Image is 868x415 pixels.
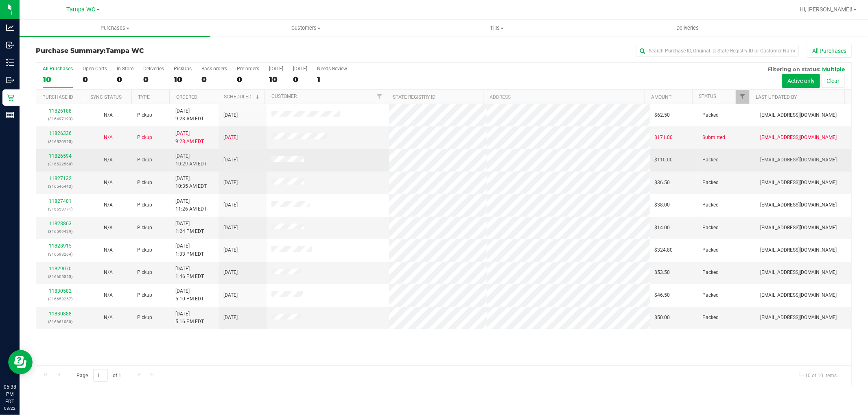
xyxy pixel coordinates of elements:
[223,246,238,254] span: [DATE]
[703,314,719,322] span: Packed
[651,94,671,100] a: Amount
[175,107,204,123] span: [DATE] 9:23 AM EDT
[137,156,152,164] span: Pickup
[41,160,79,168] p: (316532569)
[655,179,670,187] span: $36.50
[317,66,347,72] div: Needs Review
[20,24,210,32] span: Purchases
[104,156,113,164] button: N/A
[760,111,837,119] span: [EMAIL_ADDRESS][DOMAIN_NAME]
[41,138,79,146] p: (316520925)
[49,108,72,114] a: 11826188
[269,66,283,72] div: [DATE]
[104,180,113,185] span: Not Applicable
[104,291,113,299] button: N/A
[760,246,837,254] span: [EMAIL_ADDRESS][DOMAIN_NAME]
[6,93,14,102] inline-svg: Retail
[90,94,122,100] a: Sync Status
[20,20,210,37] a: Purchases
[269,75,283,84] div: 10
[104,269,113,276] button: N/A
[137,246,152,254] span: Pickup
[137,134,152,141] span: Pickup
[43,66,73,72] div: All Purchases
[703,291,719,299] span: Packed
[223,156,238,164] span: [DATE]
[4,383,16,405] p: 05:38 PM EDT
[4,405,16,411] p: 08/22
[703,269,719,276] span: Packed
[760,134,837,141] span: [EMAIL_ADDRESS][DOMAIN_NAME]
[655,201,670,209] span: $38.00
[49,288,72,294] a: 11830582
[104,246,113,254] button: N/A
[137,224,152,232] span: Pickup
[49,311,72,317] a: 11830888
[703,111,719,119] span: Packed
[175,175,207,190] span: [DATE] 10:35 AM EDT
[223,269,238,276] span: [DATE]
[67,6,96,13] span: Tampa WC
[104,225,113,230] span: Not Applicable
[104,201,113,209] button: N/A
[175,242,204,258] span: [DATE] 1:33 PM EDT
[49,176,72,181] a: 11827132
[137,201,152,209] span: Pickup
[49,243,72,249] a: 11828915
[104,315,113,320] span: Not Applicable
[223,179,238,187] span: [DATE]
[703,134,726,141] span: Submitted
[756,94,797,100] a: Last Updated By
[41,250,79,258] p: (316598264)
[393,94,435,100] a: State Registry ID
[104,135,113,140] span: Not Applicable
[237,66,259,72] div: Pre-orders
[41,115,79,123] p: (316497193)
[210,20,401,37] a: Customers
[49,198,72,204] a: 11827401
[49,266,72,272] a: 11829070
[104,112,113,118] span: Not Applicable
[83,75,107,84] div: 0
[42,94,73,100] a: Purchase ID
[104,247,113,253] span: Not Applicable
[49,221,72,226] a: 11828863
[137,291,152,299] span: Pickup
[41,183,79,190] p: (316546443)
[223,224,238,232] span: [DATE]
[223,111,238,119] span: [DATE]
[143,66,164,72] div: Deliveries
[402,24,592,32] span: Tills
[655,291,670,299] span: $46.50
[636,45,799,57] input: Search Purchase ID, Original ID, State Registry ID or Customer Name...
[655,156,673,164] span: $110.00
[211,24,401,32] span: Customers
[401,20,592,37] a: Tills
[104,111,113,119] button: N/A
[137,269,152,276] span: Pickup
[201,75,227,84] div: 0
[293,75,307,84] div: 0
[104,224,113,232] button: N/A
[703,246,719,254] span: Packed
[822,66,845,72] span: Multiple
[782,74,820,88] button: Active only
[800,6,853,13] span: Hi, [PERSON_NAME]!
[41,205,79,213] p: (316553771)
[106,47,144,54] span: Tampa WC
[699,93,716,99] a: Status
[6,76,14,84] inline-svg: Outbound
[760,179,837,187] span: [EMAIL_ADDRESS][DOMAIN_NAME]
[317,75,347,84] div: 1
[223,291,238,299] span: [DATE]
[223,201,238,209] span: [DATE]
[224,94,261,100] a: Scheduled
[807,44,852,58] button: All Purchases
[6,59,14,67] inline-svg: Inventory
[703,156,719,164] span: Packed
[43,75,73,84] div: 10
[655,111,670,119] span: $62.50
[655,134,673,141] span: $171.00
[760,156,837,164] span: [EMAIL_ADDRESS][DOMAIN_NAME]
[655,269,670,276] span: $53.50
